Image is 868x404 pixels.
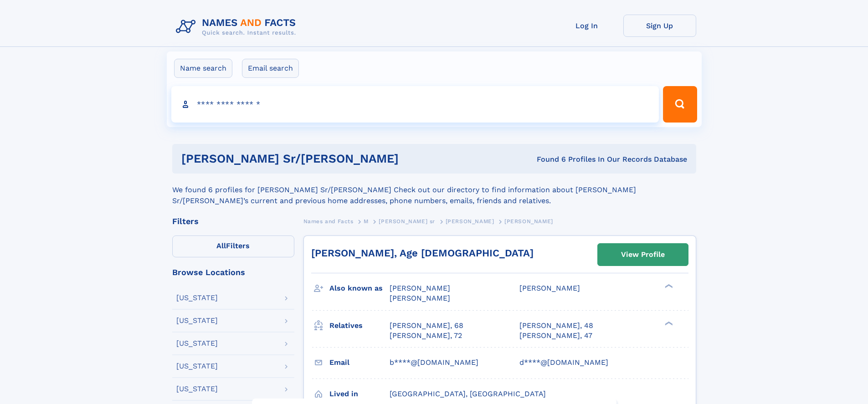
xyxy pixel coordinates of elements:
[598,244,688,266] a: View Profile
[364,215,369,227] a: M
[216,241,226,250] span: All
[663,283,673,289] div: ❯
[379,215,435,227] a: [PERSON_NAME] sr
[519,284,580,292] span: [PERSON_NAME]
[181,153,468,164] h1: [PERSON_NAME] Sr/[PERSON_NAME]
[364,218,369,225] span: M
[329,355,390,370] h3: Email
[379,218,435,225] span: [PERSON_NAME] sr
[663,86,697,123] button: Search Button
[623,15,696,37] a: Sign Up
[390,294,450,302] span: [PERSON_NAME]
[171,86,659,123] input: search input
[172,15,303,39] img: Logo Names and Facts
[172,174,696,206] div: We found 6 profiles for [PERSON_NAME] Sr/[PERSON_NAME] Check out our directory to find informatio...
[176,294,218,302] div: [US_STATE]
[176,340,218,347] div: [US_STATE]
[550,15,623,37] a: Log In
[172,217,294,225] div: Filters
[311,247,534,259] a: [PERSON_NAME], Age [DEMOGRAPHIC_DATA]
[172,235,294,257] label: Filters
[329,281,390,296] h3: Also known as
[519,331,592,341] a: [PERSON_NAME], 47
[329,318,390,333] h3: Relatives
[176,385,218,393] div: [US_STATE]
[176,317,218,324] div: [US_STATE]
[621,244,665,265] div: View Profile
[519,321,593,331] a: [PERSON_NAME], 48
[446,218,494,225] span: [PERSON_NAME]
[390,321,463,331] a: [PERSON_NAME], 68
[172,268,294,276] div: Browse Locations
[329,386,390,402] h3: Lived in
[303,215,354,227] a: Names and Facts
[467,154,687,164] div: Found 6 Profiles In Our Records Database
[242,59,299,78] label: Email search
[446,215,494,227] a: [PERSON_NAME]
[390,331,462,341] a: [PERSON_NAME], 72
[663,320,673,326] div: ❯
[174,59,232,78] label: Name search
[390,284,450,292] span: [PERSON_NAME]
[176,363,218,370] div: [US_STATE]
[390,389,546,398] span: [GEOGRAPHIC_DATA], [GEOGRAPHIC_DATA]
[504,218,553,225] span: [PERSON_NAME]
